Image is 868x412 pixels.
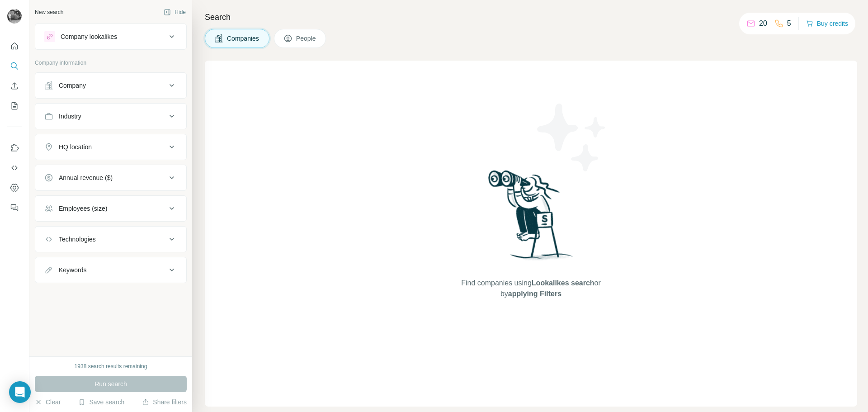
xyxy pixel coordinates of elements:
[787,18,791,29] p: 5
[35,26,186,47] button: Company lookalikes
[7,140,22,156] button: Use Surfe on LinkedIn
[806,17,848,30] button: Buy credits
[7,199,22,216] button: Feedback
[7,160,22,176] button: Use Surfe API
[7,58,22,74] button: Search
[458,278,603,299] span: Find companies using or by
[9,381,31,403] div: Open Intercom Messenger
[227,34,260,43] span: Companies
[35,136,186,158] button: HQ location
[508,290,561,298] span: applying Filters
[61,32,117,41] div: Company lookalikes
[296,34,317,43] span: People
[75,362,147,370] div: 1938 search results remaining
[7,98,22,114] button: My lists
[532,279,594,287] span: Lookalikes search
[7,9,22,24] img: Avatar
[484,168,578,269] img: Surfe Illustration - Woman searching with binoculars
[142,398,187,407] button: Share filters
[59,235,96,244] div: Technologies
[7,38,22,54] button: Quick start
[59,204,107,213] div: Employees (size)
[59,142,92,152] div: HQ location
[59,81,86,90] div: Company
[157,5,192,19] button: Hide
[7,78,22,94] button: Enrich CSV
[35,228,186,250] button: Technologies
[35,105,186,127] button: Industry
[35,198,186,219] button: Employees (size)
[59,173,113,182] div: Annual revenue ($)
[35,398,61,407] button: Clear
[7,180,22,196] button: Dashboard
[59,112,81,121] div: Industry
[205,11,857,24] h4: Search
[759,18,767,29] p: 20
[59,265,86,275] div: Keywords
[35,59,187,67] p: Company information
[35,259,186,281] button: Keywords
[531,97,613,178] img: Surfe Illustration - Stars
[35,75,186,96] button: Company
[35,8,63,16] div: New search
[35,167,186,189] button: Annual revenue ($)
[78,398,124,407] button: Save search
